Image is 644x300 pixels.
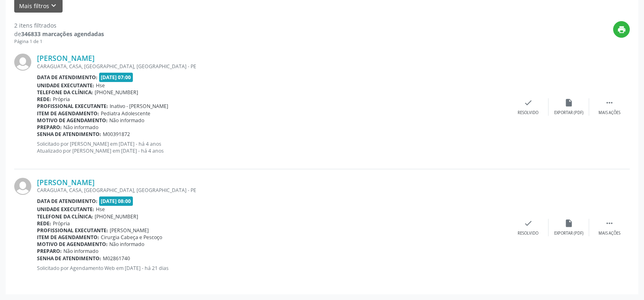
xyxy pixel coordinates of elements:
i: check [524,98,533,107]
b: Rede: [37,220,51,227]
span: M02861740 [103,255,130,262]
span: [PHONE_NUMBER] [95,89,138,96]
i: insert_drive_file [564,98,573,107]
span: Própria [53,220,70,227]
span: Não informado [63,248,98,255]
span: M00391872 [103,131,130,138]
span: Pediatra Adolescente [101,110,150,117]
span: Hse [96,206,105,213]
i:  [605,219,614,228]
b: Item de agendamento: [37,234,99,241]
div: Resolvido [518,231,538,236]
b: Profissional executante: [37,227,108,234]
b: Telefone da clínica: [37,213,93,220]
div: de [14,30,104,38]
b: Item de agendamento: [37,110,99,117]
b: Data de atendimento: [37,198,98,205]
b: Telefone da clínica: [37,89,93,96]
div: Mais ações [598,110,620,116]
div: Mais ações [598,231,620,236]
b: Unidade executante: [37,82,94,89]
span: Inativo - [PERSON_NAME] [110,103,168,110]
b: Preparo: [37,124,62,131]
span: [DATE] 07:00 [99,73,133,82]
img: img [14,54,31,71]
b: Motivo de agendamento: [37,117,108,124]
div: Resolvido [518,110,538,116]
div: 2 itens filtrados [14,21,104,30]
p: Solicitado por Agendamento Web em [DATE] - há 21 dias [37,265,508,272]
span: [DATE] 08:00 [99,196,133,206]
div: Exportar (PDF) [554,110,583,116]
i: insert_drive_file [564,219,573,228]
span: Hse [96,82,105,89]
span: [PERSON_NAME] [110,227,149,234]
span: Cirurgia Cabeça e Pescoço [101,234,162,241]
b: Motivo de agendamento: [37,241,108,248]
b: Rede: [37,96,51,103]
b: Data de atendimento: [37,74,98,81]
b: Senha de atendimento: [37,255,101,262]
div: CARAGUATA, CASA, [GEOGRAPHIC_DATA], [GEOGRAPHIC_DATA] - PE [37,187,508,194]
i: check [524,219,533,228]
div: Página 1 de 1 [14,38,104,45]
span: [PHONE_NUMBER] [95,213,138,220]
a: [PERSON_NAME] [37,54,95,63]
a: [PERSON_NAME] [37,178,95,187]
b: Profissional executante: [37,103,108,110]
span: Não informado [63,124,98,131]
b: Unidade executante: [37,206,94,213]
b: Preparo: [37,248,62,255]
span: Própria [53,96,70,103]
i: keyboard_arrow_down [49,1,58,10]
div: Exportar (PDF) [554,231,583,236]
i:  [605,98,614,107]
p: Solicitado por [PERSON_NAME] em [DATE] - há 4 anos Atualizado por [PERSON_NAME] em [DATE] - há 4 ... [37,140,508,154]
i: print [617,25,626,34]
b: Senha de atendimento: [37,131,101,138]
button: print [613,21,630,38]
span: Não informado [109,241,144,248]
div: CARAGUATA, CASA, [GEOGRAPHIC_DATA], [GEOGRAPHIC_DATA] - PE [37,63,508,70]
img: img [14,178,31,195]
span: Não informado [109,117,144,124]
strong: 346833 marcações agendadas [21,30,104,38]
